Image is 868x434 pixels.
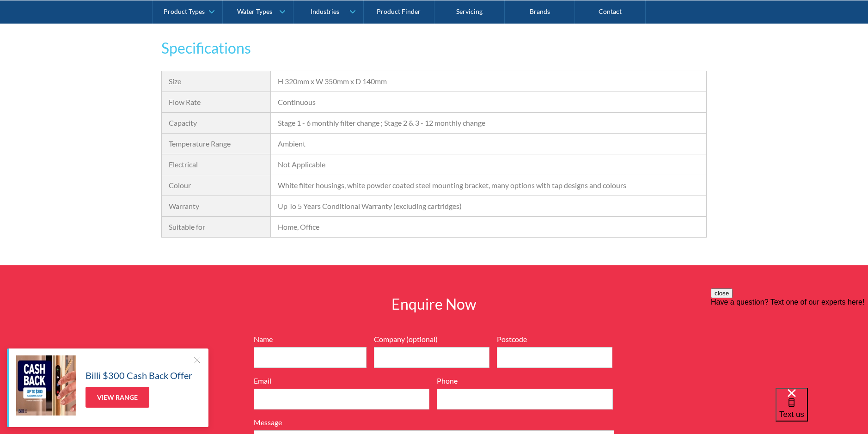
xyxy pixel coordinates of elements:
[169,221,263,232] div: Suitable for
[169,180,263,191] div: Colour
[86,368,192,382] h5: Billi $300 Cash Back Offer
[497,334,612,345] label: Postcode
[278,76,699,87] div: H 320mm x W 350mm x D 140mm
[374,334,489,345] label: Company (optional)
[169,76,263,87] div: Size
[169,201,263,212] div: Warranty
[254,375,429,386] label: Email
[237,7,272,15] div: Water Types
[254,417,614,428] label: Message
[164,7,205,15] div: Product Types
[300,293,568,315] h2: Enquire Now
[278,97,699,108] div: Continuous
[169,138,263,149] div: Temperature Range
[278,221,699,232] div: Home, Office
[278,159,699,170] div: Not Applicable
[278,138,699,149] div: Ambient
[278,117,699,128] div: Stage 1 - 6 monthly filter change ; Stage 2 & 3 - 12 monthly change
[161,37,707,59] h3: Specifications
[86,387,149,408] a: View Range
[711,288,868,399] iframe: podium webchat widget prompt
[169,159,263,170] div: Electrical
[776,388,868,434] iframe: podium webchat widget bubble
[278,201,699,212] div: Up To 5 Years Conditional Warranty (excluding cartridges)
[311,7,339,15] div: Industries
[254,334,367,345] label: Name
[169,117,263,128] div: Capacity
[437,375,612,386] label: Phone
[16,355,76,416] img: Billi $300 Cash Back Offer
[278,180,699,191] div: White filter housings, white powder coated steel mounting bracket, many options with tap designs ...
[169,97,263,108] div: Flow Rate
